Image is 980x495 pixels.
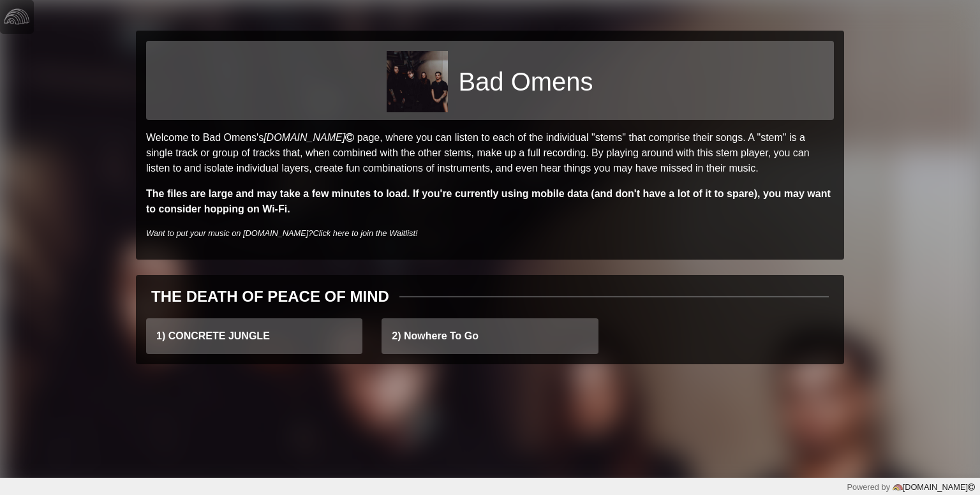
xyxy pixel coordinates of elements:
[382,318,598,354] a: 2) Nowhere To Go
[387,51,448,112] img: f76702104287944531bb983d5cb67a6ab0d96732326c1110003a84c6d5c4c00b.jpg
[893,482,903,492] img: logo-color-e1b8fa5219d03fcd66317c3d3cfaab08a3c62fe3c3b9b34d55d8365b78b1766b.png
[151,285,389,308] div: THE DEATH OF PEACE OF MIND
[146,130,834,176] p: Welcome to Bad Omens's page, where you can listen to each of the individual "stems" that comprise...
[146,318,362,354] a: 1) CONCRETE JUNGLE
[146,188,831,214] strong: The files are large and may take a few minutes to load. If you're currently using mobile data (an...
[146,228,418,238] i: Want to put your music on [DOMAIN_NAME]?
[4,4,29,29] img: logo-white-4c48a5e4bebecaebe01ca5a9d34031cfd3d4ef9ae749242e8c4bf12ef99f53e8.png
[847,481,975,493] div: Powered by
[890,482,975,492] a: [DOMAIN_NAME]
[264,132,357,143] a: [DOMAIN_NAME]
[313,228,417,238] a: Click here to join the Waitlist!
[458,66,593,97] h1: Bad Omens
